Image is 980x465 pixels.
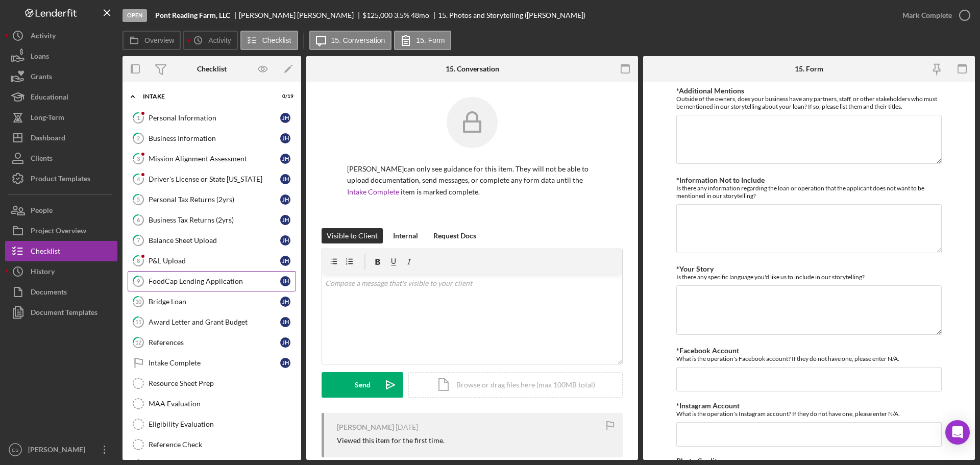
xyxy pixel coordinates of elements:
[31,168,90,191] div: Product Templates
[137,114,140,121] tspan: 1
[5,46,117,66] a: Loans
[280,256,290,266] div: J H
[347,163,597,198] p: [PERSON_NAME] can only see guidance for this item. They will not be able to upload documentation,...
[122,9,147,22] div: Open
[149,440,296,449] div: Reference Check
[149,420,296,428] div: Eligibility Evaluation
[5,302,117,323] button: Document Templates
[676,95,942,110] div: Outside of the owners, does your business have any partners, staff, or other stakeholders who mus...
[31,221,86,243] div: Project Overview
[26,439,92,462] div: [PERSON_NAME]
[5,282,117,302] button: Documents
[137,176,140,182] tspan: 4
[31,148,53,171] div: Clients
[149,359,280,367] div: Intake Complete
[149,277,280,285] div: FoodCap Lending Application
[5,26,117,46] button: Activity
[31,87,68,110] div: Educational
[31,200,53,223] div: People
[309,31,392,50] button: 15. Conversation
[433,228,476,243] div: Request Docs
[280,133,290,143] div: J H
[128,434,296,455] a: Reference Check
[394,31,451,50] button: 15. Form
[446,65,499,73] div: 15. Conversation
[945,420,970,445] div: Open Intercom Messenger
[197,65,227,73] div: Checklist
[5,261,117,282] button: History
[892,5,975,26] button: Mark Complete
[128,210,296,230] a: 6Business Tax Returns (2yrs)JH
[128,332,296,353] a: 12ReferencesJH
[5,241,117,261] button: Checklist
[31,26,56,48] div: Activity
[31,302,97,325] div: Document Templates
[128,149,296,169] a: 3Mission Alignment AssessmentJH
[347,187,399,196] a: Intake Complete
[31,261,55,284] div: History
[128,373,296,394] a: Resource Sheet Prep
[128,271,296,291] a: 9FoodCap Lending ApplicationJH
[128,353,296,373] a: Intake CompleteJH
[144,36,174,44] label: Overview
[327,228,378,243] div: Visible to Client
[149,236,280,244] div: Balance Sheet Upload
[149,195,280,204] div: Personal Tax Returns (2yrs)
[362,11,393,19] span: $125,000
[137,278,140,284] tspan: 9
[5,168,117,189] button: Product Templates
[149,134,280,142] div: Business Information
[149,400,296,408] div: MAA Evaluation
[280,215,290,225] div: J H
[275,93,293,100] div: 0 / 19
[322,228,383,243] button: Visible to Client
[280,194,290,205] div: J H
[5,221,117,241] button: Project Overview
[143,93,268,100] div: Intake
[137,216,140,223] tspan: 6
[149,338,280,347] div: References
[128,189,296,210] a: 5Personal Tax Returns (2yrs)JH
[416,36,445,44] label: 15. Form
[122,31,181,50] button: Overview
[393,228,418,243] div: Internal
[149,379,296,387] div: Resource Sheet Prep
[280,113,290,123] div: J H
[676,184,942,200] div: Is there any information regarding the loan or operation that the applicant does not want to be m...
[137,155,140,162] tspan: 3
[5,87,117,107] a: Educational
[280,297,290,307] div: J H
[5,66,117,87] button: Grants
[262,36,291,44] label: Checklist
[902,5,952,26] div: Mark Complete
[128,291,296,312] a: 10Bridge LoanJH
[31,241,60,264] div: Checklist
[135,319,141,325] tspan: 11
[280,276,290,286] div: J H
[676,401,740,410] label: *Instagram Account
[149,216,280,224] div: Business Tax Returns (2yrs)
[31,46,49,69] div: Loans
[149,298,280,306] div: Bridge Loan
[5,128,117,148] a: Dashboard
[5,148,117,168] a: Clients
[676,176,765,184] label: *Information Not to Include
[149,114,280,122] div: Personal Information
[183,31,237,50] button: Activity
[331,36,385,44] label: 15. Conversation
[676,273,942,281] div: Is there any specific language you'd like us to include in our storytelling?
[31,128,65,151] div: Dashboard
[355,372,371,398] div: Send
[31,282,67,305] div: Documents
[676,456,717,465] label: Photo Credit
[676,355,942,362] div: What is the operation's Facebook account? If they do not have one, please enter N/A.
[5,200,117,221] button: People
[280,358,290,368] div: J H
[128,230,296,251] a: 7Balance Sheet UploadJH
[388,228,423,243] button: Internal
[280,174,290,184] div: J H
